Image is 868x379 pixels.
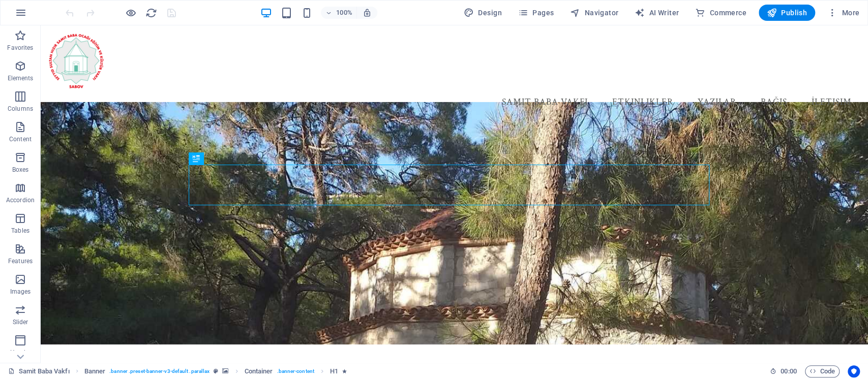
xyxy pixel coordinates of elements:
i: Element contains an animation [342,368,347,374]
p: Tables [11,227,29,235]
button: Usercentrics [848,365,860,377]
button: Navigator [566,5,622,21]
button: Design [460,5,506,21]
h6: 100% [336,7,352,19]
button: Publish [759,5,815,21]
span: AI Writer [635,8,679,18]
span: Pages [518,8,554,18]
p: Slider [13,318,28,326]
button: More [823,5,863,21]
button: Code [805,365,840,377]
button: Click here to leave preview mode and continue editing [125,7,137,19]
p: Favorites [7,44,33,52]
span: Click to select. Double-click to edit [245,365,273,377]
span: Code [810,365,835,377]
span: Commerce [695,8,746,18]
p: Header [10,349,31,357]
i: On resize automatically adjust zoom level to fit chosen device. [363,8,372,17]
p: Elements [8,74,34,82]
span: 00 00 [781,365,796,377]
a: Click to cancel selection. Double-click to open Pages [8,365,70,377]
p: Accordion [6,196,35,204]
span: Click to select. Double-click to edit [330,365,338,377]
p: Boxes [12,166,29,174]
button: AI Writer [631,5,683,21]
span: . banner .preset-banner-v3-default .parallax [109,365,209,377]
span: Publish [767,8,807,18]
i: Reload page [145,7,157,19]
p: Content [9,135,32,143]
i: This element contains a background [222,368,228,374]
span: : [788,367,789,375]
p: Columns [8,105,33,113]
p: Features [8,257,33,265]
span: Navigator [570,8,618,18]
i: This element is a customizable preset [214,368,218,374]
span: . banner-content [277,365,314,377]
span: More [827,8,859,18]
button: reload [145,7,157,19]
button: Commerce [691,5,751,21]
button: Pages [514,5,558,21]
h6: Session time [770,365,797,377]
nav: breadcrumb [84,365,347,377]
span: Design [464,8,502,18]
p: Images [10,288,31,296]
span: Click to select. Double-click to edit [84,365,106,377]
button: 100% [321,7,357,19]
